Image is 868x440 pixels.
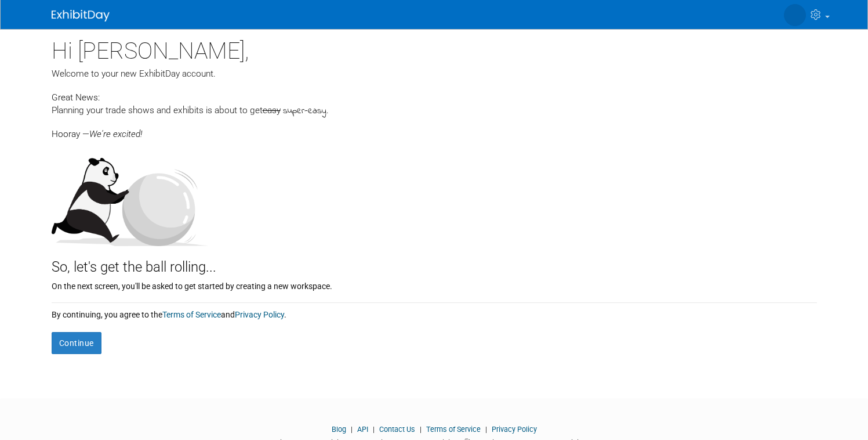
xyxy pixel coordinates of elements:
img: Let's get the ball rolling [52,146,208,246]
div: Welcome to your new ExhibitDay account. [52,67,817,80]
span: super-easy [283,104,326,118]
div: Planning your trade shows and exhibits is about to get . [52,104,817,118]
span: | [348,425,355,434]
span: We're excited! [89,129,142,139]
div: Great News: [52,91,817,104]
img: ExhibitDay [52,10,110,21]
a: Blog [332,425,346,434]
span: | [417,425,424,434]
span: easy [263,105,281,116]
a: Terms of Service [162,310,221,319]
a: Contact Us [379,425,415,434]
div: Hooray — [52,118,817,140]
a: API [357,425,368,434]
img: Lindsey Running [784,4,806,26]
div: On the next screen, you'll be asked to get started by creating a new workspace. [52,277,817,292]
div: By continuing, you agree to the and . [52,303,817,320]
div: Hi [PERSON_NAME], [52,29,817,67]
a: Terms of Service [426,425,481,434]
span: | [482,425,490,434]
a: Privacy Policy [492,425,537,434]
span: | [370,425,377,434]
button: Continue [52,332,101,354]
a: Privacy Policy [235,310,284,319]
div: So, let's get the ball rolling... [52,246,817,277]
